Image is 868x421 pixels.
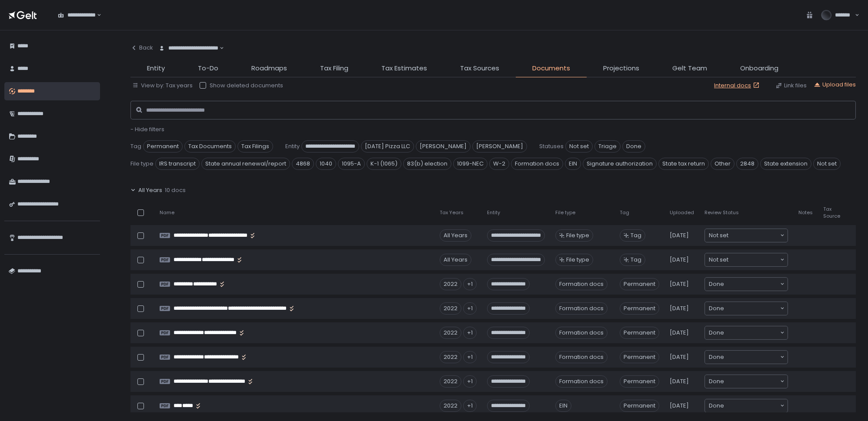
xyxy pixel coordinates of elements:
span: Done [709,377,724,386]
span: [DATE] [670,256,689,264]
span: Projections [603,63,639,73]
span: State tax return [658,158,709,170]
span: 10 docs [165,186,186,194]
span: EIN [565,158,581,170]
input: Search for option [724,328,779,337]
button: Link files [775,82,807,90]
span: 2848 [736,158,758,170]
span: File type [555,209,575,216]
div: Search for option [705,375,788,388]
span: All Years [138,186,162,194]
div: Formation docs [555,375,608,388]
div: +1 [463,400,477,412]
span: File type [566,256,589,264]
div: Formation docs [555,278,608,290]
span: Triage [594,140,621,152]
span: State annual renewal/report [201,158,290,170]
span: Notes [798,209,813,216]
span: Gelt Team [672,63,707,73]
span: Name [160,209,174,216]
span: Not set [813,158,841,170]
span: Tax Documents [184,140,236,152]
div: Search for option [705,229,788,242]
input: Search for option [724,401,779,410]
span: Onboarding [740,63,778,73]
span: Statuses [539,143,564,150]
input: Search for option [724,304,779,313]
span: 4868 [292,158,314,170]
span: File type [130,160,154,168]
div: 2022 [440,302,461,315]
span: Done [622,140,645,152]
span: Permanent [620,278,659,290]
span: To-Do [198,63,218,73]
div: +1 [463,327,477,339]
div: Search for option [705,326,788,339]
div: Search for option [705,399,788,412]
button: Back [130,39,153,56]
a: Internal docs [714,82,761,90]
input: Search for option [724,377,779,386]
div: 2022 [440,400,461,412]
span: Entity [147,63,165,73]
div: Formation docs [555,351,608,363]
span: Permanent [620,375,659,388]
button: View by: Tax years [132,82,193,90]
span: Done [709,328,724,337]
input: Search for option [724,353,779,361]
span: State extension [760,158,811,170]
span: [PERSON_NAME] [472,140,527,152]
span: Done [709,280,724,288]
span: Documents [532,63,570,73]
input: Search for option [724,280,779,288]
div: +1 [463,351,477,363]
span: Formation docs [511,158,563,170]
div: Search for option [705,351,788,364]
button: Upload files [814,81,856,89]
span: 1095-A [338,158,365,170]
span: [DATE] [670,402,689,410]
span: Not set [709,255,728,264]
div: Back [130,44,153,52]
span: Review Status [704,209,739,216]
div: +1 [463,302,477,315]
button: - Hide filters [130,126,164,133]
span: File type [566,232,589,239]
span: Tag [631,232,641,239]
span: Tax Filing [320,63,348,73]
span: 83(b) election [403,158,451,170]
span: - Hide filters [130,125,164,133]
span: Other [711,158,734,170]
div: 2022 [440,327,461,339]
div: Search for option [705,253,788,266]
input: Search for option [218,44,219,53]
span: [PERSON_NAME] [416,140,471,152]
span: Not set [565,140,593,152]
span: W-2 [489,158,509,170]
span: Tax Filings [237,140,273,152]
span: [DATE] [670,353,689,361]
div: Search for option [705,302,788,315]
div: All Years [440,229,471,242]
span: Tax Estimates [381,63,427,73]
span: [DATE] Pizza LLC [361,140,414,152]
div: Search for option [52,6,101,24]
span: Entity [487,209,500,216]
div: 2022 [440,278,461,290]
span: Done [709,353,724,361]
div: 2022 [440,351,461,363]
span: Permanent [620,327,659,339]
span: Permanent [620,400,659,412]
span: K-1 (1065) [367,158,401,170]
span: 1099-NEC [453,158,487,170]
span: Done [709,401,724,410]
span: Permanent [620,351,659,363]
span: Permanent [143,140,183,152]
span: Tag [130,143,141,150]
span: Signature authorization [583,158,657,170]
input: Search for option [728,255,779,264]
input: Search for option [728,231,779,240]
